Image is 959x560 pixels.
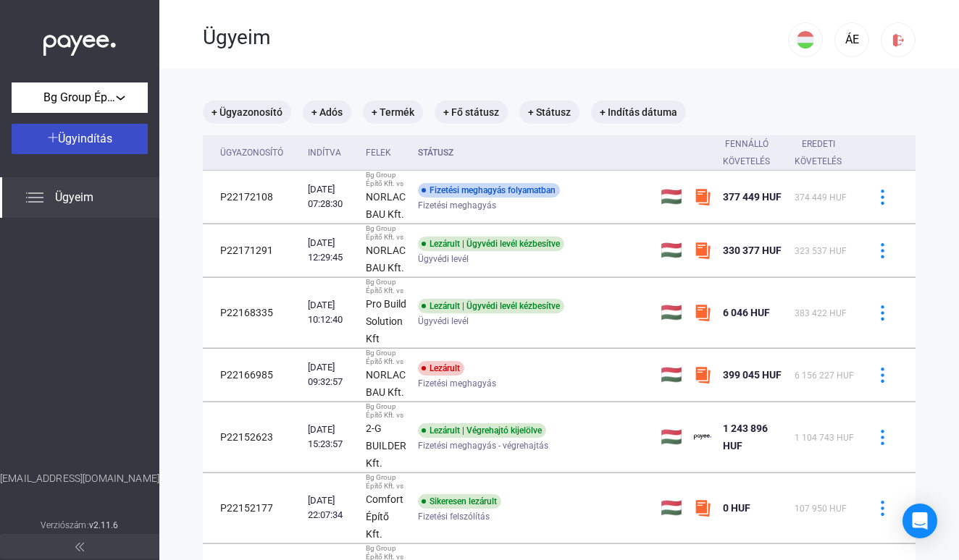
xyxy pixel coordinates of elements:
img: more-blue [875,305,890,321]
span: Ügyvédi levél [418,313,469,330]
mat-chip: + Indítás dátuma [591,101,686,124]
td: P22171291 [203,224,302,277]
span: 377 449 HUF [723,191,782,203]
div: Felek [366,144,406,161]
td: P22168335 [203,278,302,348]
span: Fizetési felszólítás [418,508,490,525]
img: payee-logo [694,428,711,446]
button: Bg Group Építő Kft. [12,82,148,113]
span: 6 046 HUF [723,307,770,318]
span: 330 377 HUF [723,245,782,256]
strong: NORLAC BAU Kft. [366,369,406,398]
div: Bg Group Építő Kft. vs [366,278,406,295]
div: Indítva [308,144,354,161]
strong: Pro Build Solution Kft [366,298,406,344]
button: more-blue [867,182,897,212]
button: more-blue [867,297,897,328]
div: Bg Group Építő Kft. vs [366,473,406,491]
div: Open Intercom Messenger [903,504,937,538]
span: Ügyeim [55,189,93,206]
div: [DATE] 09:32:57 [308,360,354,389]
img: white-payee-white-dot.svg [43,27,116,56]
strong: v2.11.6 [89,520,119,530]
td: P22152177 [203,473,302,543]
button: logout-red [881,22,916,57]
div: Fennálló követelés [723,135,783,170]
mat-chip: + Adós [303,101,351,124]
div: Bg Group Építő Kft. vs [366,402,406,420]
div: [DATE] 15:23:57 [308,423,354,451]
div: Lezárult | Ügyvédi levél kézbesítve [418,299,564,313]
div: [DATE] 22:07:34 [308,493,354,522]
div: Indítva [308,144,341,161]
div: Bg Group Építő Kft. vs [366,224,406,242]
button: HU [788,22,823,57]
div: Sikeresen lezárult [418,494,501,509]
td: 🇭🇺 [655,473,688,543]
span: 399 045 HUF [723,369,782,381]
span: 107 950 HUF [795,504,847,514]
span: 374 449 HUF [795,192,847,203]
mat-chip: + Ügyazonosító [203,101,291,124]
img: szamlazzhu-mini [694,188,711,205]
div: Eredeti követelés [795,135,855,170]
mat-chip: + Termék [363,101,423,124]
strong: NORLAC BAU Kft. [366,191,406,220]
mat-chip: + Státusz [519,101,579,124]
div: Ügyazonosító [220,144,296,161]
img: szamlazzhu-mini [694,242,711,259]
div: [DATE] 07:28:30 [308,182,354,211]
strong: 2-G BUILDER Kft. [366,423,406,469]
div: Ügyeim [203,25,788,50]
div: [DATE] 12:29:45 [308,236,354,265]
img: more-blue [875,190,890,205]
td: 🇭🇺 [655,171,688,224]
div: Lezárult | Ügyvédi levél kézbesítve [418,237,564,251]
th: Státusz [412,135,655,171]
div: ÁE [839,31,864,48]
strong: NORLAC BAU Kft. [366,245,406,273]
button: more-blue [867,422,897,452]
img: szamlazzhu-mini [694,499,711,517]
div: Bg Group Építő Kft. vs [366,171,406,188]
img: more-blue [875,430,890,445]
img: more-blue [875,501,890,516]
mat-chip: + Fő státusz [435,101,508,124]
div: Fizetési meghagyás folyamatban [418,183,560,198]
span: 383 422 HUF [795,308,847,318]
span: Bg Group Építő Kft. [43,89,116,106]
span: 1 243 896 HUF [723,423,768,451]
img: szamlazzhu-mini [694,366,711,383]
span: 323 537 HUF [795,246,847,256]
td: 🇭🇺 [655,349,688,402]
span: Fizetési meghagyás - végrehajtás [418,437,548,454]
img: logout-red [891,33,906,48]
td: 🇭🇺 [655,402,688,472]
div: Fennálló követelés [723,135,770,170]
div: Bg Group Építő Kft. vs [366,349,406,366]
span: 0 HUF [723,502,750,514]
span: Ügyvédi levél [418,250,469,268]
td: P22172108 [203,171,302,224]
img: more-blue [875,243,890,258]
button: ÁE [834,22,869,57]
img: arrow-double-left-grey.svg [75,543,84,551]
div: Eredeti követelés [795,135,842,170]
button: more-blue [867,235,897,266]
div: Ügyazonosító [220,144,283,161]
span: 6 156 227 HUF [795,370,854,381]
td: 🇭🇺 [655,278,688,348]
img: more-blue [875,368,890,383]
img: szamlazzhu-mini [694,304,711,321]
button: more-blue [867,493,897,523]
div: [DATE] 10:12:40 [308,298,354,327]
img: plus-white.svg [48,132,58,143]
td: P22166985 [203,349,302,402]
span: Ügyindítás [58,132,112,145]
span: Fizetési meghagyás [418,197,496,214]
div: Lezárult [418,361,464,376]
div: Lezárult | Végrehajtó kijelölve [418,423,546,438]
img: HU [797,31,814,48]
td: 🇭🇺 [655,224,688,277]
span: 1 104 743 HUF [795,433,854,443]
